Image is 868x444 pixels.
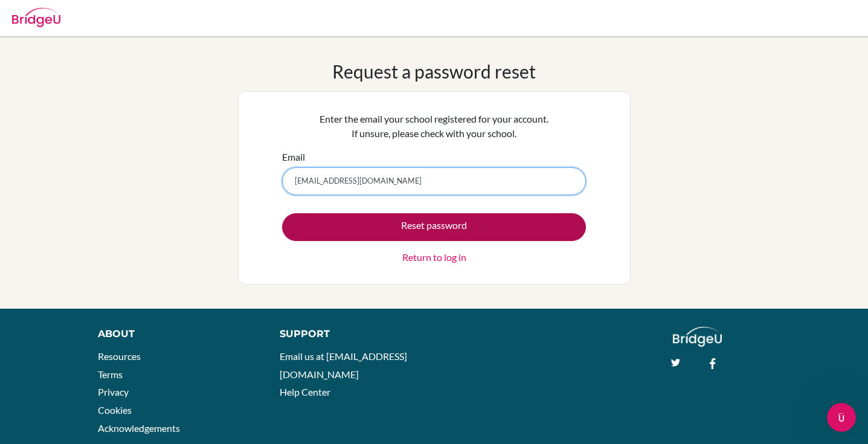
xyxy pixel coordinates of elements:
[98,422,180,434] a: Acknowledgements
[280,386,330,397] a: Help Center
[98,404,132,416] a: Cookies
[98,327,252,341] div: About
[282,150,305,164] label: Email
[12,8,60,27] img: Bridge-U
[402,250,466,265] a: Return to log in
[827,403,856,432] iframe: Intercom live chat
[280,327,422,341] div: Support
[98,350,141,362] a: Resources
[280,350,407,380] a: Email us at [EMAIL_ADDRESS][DOMAIN_NAME]
[673,327,722,347] img: logo_white@2x-f4f0deed5e89b7ecb1c2cc34c3e3d731f90f0f143d5ea2071677605dd97b5244.png
[332,60,536,82] h1: Request a password reset
[282,213,586,241] button: Reset password
[98,368,123,380] a: Terms
[98,386,129,397] a: Privacy
[282,112,586,141] p: Enter the email your school registered for your account. If unsure, please check with your school.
